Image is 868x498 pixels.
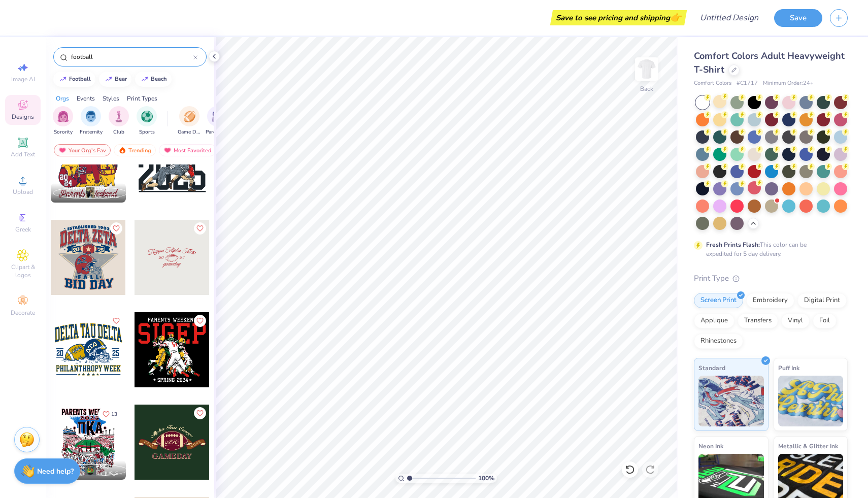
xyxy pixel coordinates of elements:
[109,106,129,136] button: filter button
[163,147,172,154] img: most_fav.gif
[184,111,195,122] img: Game Day Image
[127,94,157,103] div: Print Types
[80,106,103,136] button: filter button
[194,315,206,327] button: Like
[5,263,41,279] span: Clipart & logos
[746,293,794,308] div: Embroidery
[640,84,653,93] div: Back
[553,10,684,25] div: Save to see pricing and shipping
[56,94,69,103] div: Orgs
[694,50,845,76] span: Comfort Colors Adult Heavyweight T-Shirt
[67,462,109,470] span: [PERSON_NAME]
[194,407,206,419] button: Like
[67,185,109,192] span: [PERSON_NAME]
[159,144,216,156] div: Most Favorited
[105,76,113,82] img: trend_line.gif
[110,222,122,235] button: Like
[137,106,157,136] button: filter button
[11,75,35,83] span: Image AI
[178,106,201,136] button: filter button
[698,362,725,373] span: Standard
[763,79,814,88] span: Minimum Order: 24 +
[139,128,155,136] span: Sports
[478,474,494,483] span: 100 %
[53,106,73,136] div: filter for Sorority
[54,144,111,156] div: Your Org's Fav
[98,407,122,421] button: Like
[694,334,743,349] div: Rhinestones
[67,470,122,478] span: Pi Kappa Alpha, [US_STATE][GEOGRAPHIC_DATA]
[212,111,223,122] img: Parent's Weekend Image
[11,309,35,317] span: Decorate
[113,128,124,136] span: Club
[103,94,119,103] div: Styles
[70,52,193,62] input: Try "Alpha"
[57,111,69,122] img: Sorority Image
[59,76,67,82] img: trend_line.gif
[206,128,229,136] span: Parent's Weekend
[53,72,95,87] button: football
[135,72,172,87] button: beach
[12,113,34,121] span: Designs
[67,193,122,201] span: Delta Zeta, [US_STATE][GEOGRAPHIC_DATA]
[738,313,778,328] div: Transfers
[813,313,837,328] div: Foil
[85,111,96,122] img: Fraternity Image
[137,106,157,136] div: filter for Sports
[797,293,847,308] div: Digital Print
[694,79,731,88] span: Comfort Colors
[109,106,129,136] div: filter for Club
[737,79,758,88] span: # C1717
[694,313,735,328] div: Applique
[77,94,95,103] div: Events
[778,362,799,373] span: Puff Ink
[69,76,91,82] div: football
[141,111,153,122] img: Sports Image
[11,150,35,158] span: Add Text
[778,376,844,426] img: Puff Ink
[774,9,822,27] button: Save
[118,147,126,154] img: trending.gif
[778,441,838,451] span: Metallic & Glitter Ink
[151,76,167,82] div: beach
[698,441,723,451] span: Neon Ink
[80,128,103,136] span: Fraternity
[115,76,127,82] div: bear
[694,273,848,284] div: Print Type
[637,59,657,79] img: Back
[54,128,73,136] span: Sorority
[53,106,73,136] button: filter button
[15,225,31,234] span: Greek
[141,76,149,82] img: trend_line.gif
[206,106,229,136] button: filter button
[692,8,766,28] input: Untitled Design
[694,293,743,308] div: Screen Print
[781,313,810,328] div: Vinyl
[58,147,66,154] img: most_fav.gif
[37,467,74,476] strong: Need help?
[178,128,201,136] span: Game Day
[670,11,681,23] span: 👉
[80,106,103,136] div: filter for Fraternity
[114,144,156,156] div: Trending
[698,376,764,426] img: Standard
[178,106,201,136] div: filter for Game Day
[706,241,760,249] strong: Fresh Prints Flash:
[206,106,229,136] div: filter for Parent's Weekend
[13,188,33,196] span: Upload
[706,240,831,258] div: This color can be expedited for 5 day delivery.
[194,222,206,235] button: Like
[113,111,124,122] img: Club Image
[99,72,131,87] button: bear
[110,315,122,327] button: Like
[111,412,117,417] span: 13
